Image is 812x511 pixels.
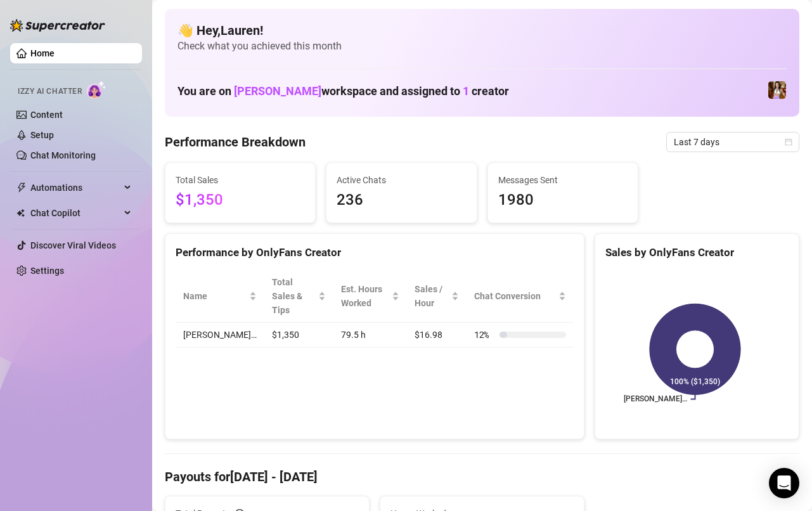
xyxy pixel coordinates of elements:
span: Name [183,289,247,303]
td: [PERSON_NAME]… [176,323,264,347]
h4: Performance Breakdown [165,133,306,151]
th: Name [176,270,264,323]
span: Sales / Hour [415,282,449,310]
a: Chat Monitoring [30,150,96,160]
th: Sales / Hour [407,270,467,323]
span: Check what you achieved this month [177,39,787,53]
span: 12 % [474,328,494,342]
img: Chat Copilot [16,209,25,217]
span: calendar [785,138,792,146]
th: Total Sales & Tips [264,270,333,323]
span: Active Chats [337,173,466,187]
span: Chat Copilot [30,203,120,223]
img: logo-BBDzfeDw.svg [10,19,105,32]
span: $1,350 [176,188,305,212]
div: Est. Hours Worked [341,282,389,310]
td: $16.98 [407,323,467,347]
a: Home [30,48,55,58]
a: Discover Viral Videos [30,240,116,250]
span: Automations [30,178,120,198]
span: 236 [337,188,466,212]
img: AI Chatter [87,81,106,99]
div: Open Intercom Messenger [769,468,799,498]
td: $1,350 [264,323,333,347]
h1: You are on workspace and assigned to creator [177,84,509,98]
span: Izzy AI Chatter [18,86,82,98]
span: 1 [463,84,469,98]
h4: 👋 Hey, Lauren ! [177,22,787,39]
span: Total Sales & Tips [272,275,316,317]
span: Last 7 days [674,133,792,152]
a: Setup [30,130,54,140]
td: 79.5 h [333,323,407,347]
h4: Payouts for [DATE] - [DATE] [165,468,799,486]
img: Elena [768,81,786,99]
a: Settings [30,266,64,276]
div: Performance by OnlyFans Creator [176,244,574,261]
text: [PERSON_NAME]… [624,395,687,404]
span: thunderbolt [16,183,27,193]
span: Messages Sent [498,173,628,187]
span: Chat Conversion [474,289,556,303]
span: Total Sales [176,173,305,187]
span: [PERSON_NAME] [234,84,321,98]
div: Sales by OnlyFans Creator [605,244,789,261]
span: 1980 [498,188,628,212]
a: Content [30,110,63,120]
th: Chat Conversion [467,270,574,323]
